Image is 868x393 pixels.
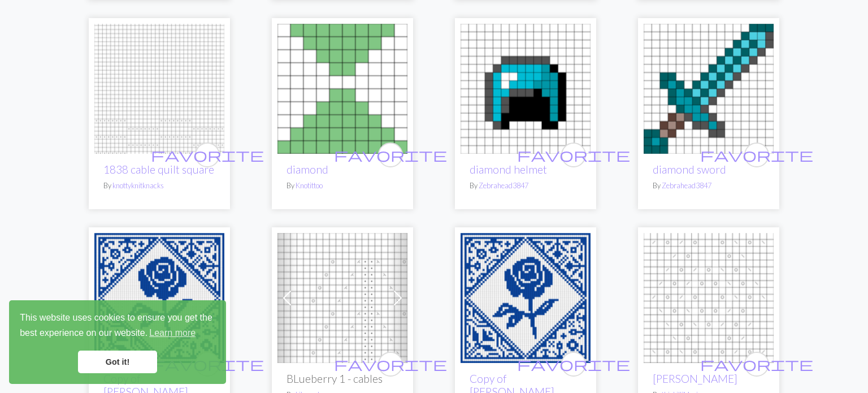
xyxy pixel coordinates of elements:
[461,291,591,302] a: Rose diamond
[103,180,215,191] p: By
[653,163,726,176] a: diamond sword
[461,233,591,363] img: Rose diamond
[517,144,630,166] i: favourite
[277,82,407,93] a: diamond
[470,180,581,191] p: By
[334,144,447,166] i: favourite
[277,24,407,154] img: diamond
[378,352,403,377] button: favourite
[20,311,215,342] span: This website uses cookies to ensure you get the best experience on our website.
[151,146,264,163] span: favorite
[151,144,264,166] i: favourite
[277,233,407,363] img: BLueberry 1 - cables
[662,181,711,190] a: Zebrahead3847
[644,82,774,93] a: diamond sword
[94,291,224,302] a: Rose diamond
[517,146,630,163] span: favorite
[147,325,197,342] a: learn more about cookies
[112,181,164,190] a: knottyknitknacks
[744,352,769,377] button: favourite
[700,144,813,166] i: favourite
[287,180,398,191] p: By
[195,142,220,167] button: favourite
[94,233,224,363] img: Rose diamond
[103,163,214,176] a: 1838 cable quilt square
[700,146,813,163] span: favorite
[744,142,769,167] button: favourite
[561,352,586,377] button: favourite
[296,181,323,190] a: Knotittoo
[653,372,737,385] a: [PERSON_NAME]
[644,291,774,302] a: Diamond Shawl
[94,24,224,154] img: 1838 cable quilt square
[334,146,447,163] span: favorite
[517,353,630,375] i: favourite
[334,353,447,375] i: favourite
[700,353,813,375] i: favourite
[561,142,586,167] button: favourite
[700,355,813,373] span: favorite
[479,181,528,190] a: Zebrahead3847
[470,163,547,176] a: diamond helmet
[78,351,157,373] a: dismiss cookie message
[461,24,591,154] img: diamond helmet
[334,355,447,373] span: favorite
[287,163,328,176] a: diamond
[378,142,403,167] button: favourite
[94,82,224,93] a: 1838 cable quilt square
[277,291,407,302] a: BLueberry 1 - cables
[644,24,774,154] img: diamond sword
[517,355,630,373] span: favorite
[653,180,765,191] p: By
[644,233,774,363] img: Diamond Shawl
[287,372,398,385] h2: BLueberry 1 - cables
[461,82,591,93] a: diamond helmet
[9,300,226,384] div: cookieconsent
